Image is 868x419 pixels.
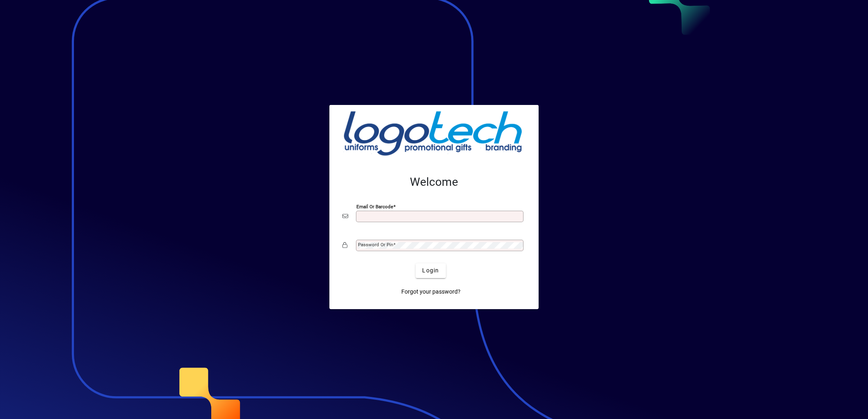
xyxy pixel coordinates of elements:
button: Login [416,263,445,278]
mat-label: Password or Pin [358,242,393,247]
mat-label: Email or Barcode [356,203,393,209]
span: Login [422,266,439,275]
h2: Welcome [342,175,526,189]
span: Forgot your password? [401,288,461,296]
a: Forgot your password? [398,285,464,299]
